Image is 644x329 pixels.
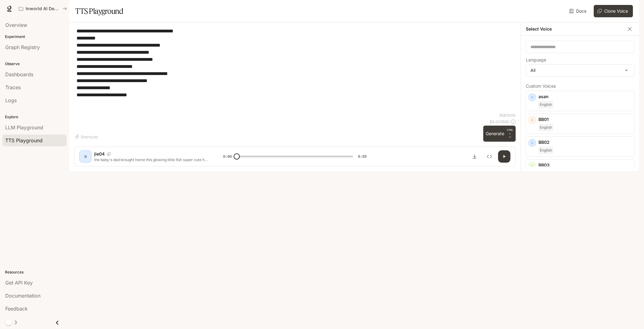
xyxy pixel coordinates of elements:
[94,157,208,162] p: the baby's dad brought home this glowing little fish super cute he played with the baby over and ...
[538,162,632,168] p: BB03
[526,65,634,76] div: All
[526,58,546,62] p: Language
[16,2,70,15] button: All workspaces
[94,151,105,157] p: jie04
[26,6,60,11] p: Inworld AI Demos
[538,101,553,108] span: English
[74,132,100,142] button: Shortcuts
[75,5,123,17] h1: TTS Playground
[526,84,634,88] p: Custom Voices
[507,128,513,135] p: CTRL +
[568,5,589,17] a: Docs
[538,116,632,123] p: BB01
[507,128,513,139] p: ⏎
[483,150,496,163] button: Inspect
[538,139,632,145] p: BB02
[358,153,367,160] span: 0:22
[81,152,90,161] div: D
[105,152,113,156] button: Copy Voice ID
[223,153,232,160] span: 0:00
[594,5,633,17] button: Clone Voice
[483,126,516,142] button: GenerateCTRL +⏎
[538,147,553,154] span: English
[538,124,553,131] span: English
[468,150,481,163] button: Download audio
[538,94,632,100] p: asan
